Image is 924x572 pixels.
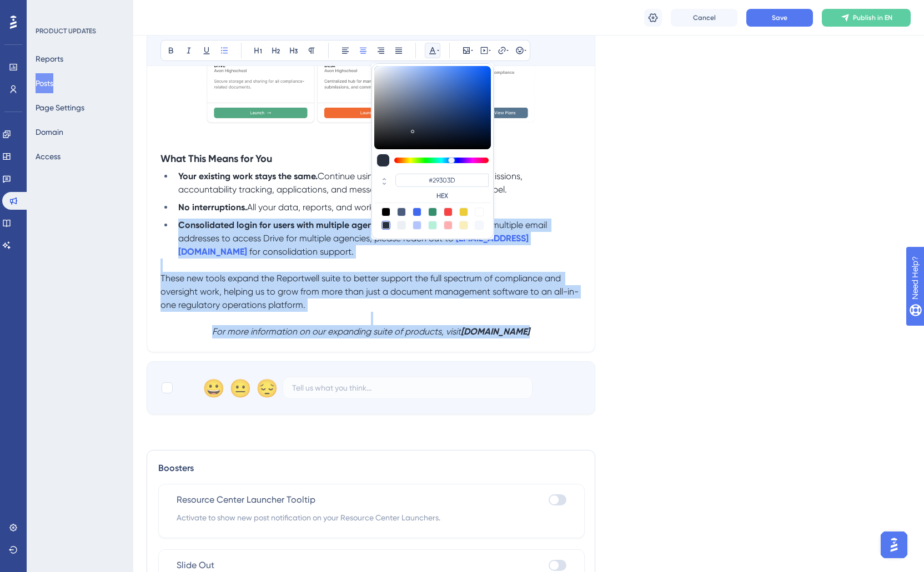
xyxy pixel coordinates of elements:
[178,202,247,212] strong: No interruptions.
[9,91,213,304] div: Diênifer says…
[26,3,69,16] span: Need Help?
[853,13,892,22] span: Publish in EN
[36,122,63,142] button: Domain
[9,22,157,89] div: No problem! 😊I am glad to help you!I will inform the team to proceed.Have a great day ahead!
[7,4,28,26] button: go back
[18,310,173,332] div: Help Diênifer understand how they’re doing:
[395,191,489,200] label: HEX
[195,4,215,24] div: Close
[178,171,318,181] strong: Your existing work stays the same.
[36,98,84,118] button: Page Settings
[35,363,44,372] button: Emoji picker
[18,206,173,250] div: Please use this to leave your review. Feel free to share the link with your colleagues, too. 🤩 Yo...
[76,207,90,216] a: link
[36,49,63,69] button: Reports
[160,273,579,310] span: These new tools expand the Reportwell suite to better support the full spectrum of compliance and...
[54,14,138,25] p: The team can also help
[461,326,530,337] strong: [DOMAIN_NAME]
[190,359,208,377] button: Send a message…
[36,146,61,166] button: Access
[249,246,354,257] span: for consolidation support.
[9,91,182,295] div: If you have any questions, please don't hesitate to contact us! 💙I am glad I was able to help!​ I...
[671,9,737,27] button: Cancel
[18,39,148,50] div: I am glad to help you!
[36,73,53,93] button: Posts
[72,158,97,167] b: 10/10
[158,462,584,475] div: Boosters
[99,158,128,167] b: review
[18,98,173,119] div: If you have any questions, please don't hesitate to contact us! 💙
[877,528,911,561] iframe: UserGuiding AI Assistant Launcher
[18,256,173,277] div: I can't thank you enough for your contribution.🙌
[9,22,213,90] div: Diênifer says…
[177,511,566,524] span: Activate to show new post notification on your Resource Center Launchers.
[17,363,26,372] button: Upload attachment
[177,559,214,572] span: Slide Out
[693,13,716,22] span: Cancel
[36,27,96,36] div: PRODUCT UPDATES
[160,153,272,165] strong: What This Means for You
[53,363,62,372] button: Gif picker
[247,202,472,212] span: All your data, reports, and workflows are fully preserved.
[174,4,195,26] button: Home
[32,6,49,24] img: Profile image for UG
[177,493,315,507] span: Resource Center Launcher Tooltip
[178,171,525,195] span: Continue using all current features like submissions, accountability tracking, applications, and ...
[9,340,213,359] textarea: Message…
[54,6,67,14] h1: UG
[178,220,391,230] strong: Consolidated login for users with multiple agencies.
[18,125,173,201] div: I am glad I was able to help! ​ ﻿I would greatly appreciate it if you could leave a based on your...
[212,326,461,337] em: For more information on our expanding suite of products, visit
[746,9,813,27] button: Save
[18,277,173,288] div: Have a lovely rest of your day!
[9,303,213,340] div: UG says…
[23,191,44,200] b: $100
[18,28,148,39] div: No problem! 😊
[772,13,787,22] span: Save
[9,303,182,338] div: Help Diênifer understand how they’re doing:
[18,72,148,83] div: Have a great day ahead!
[71,363,79,372] button: Start recording
[822,9,911,27] button: Publish in EN
[18,56,148,67] div: I will inform the team to proceed.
